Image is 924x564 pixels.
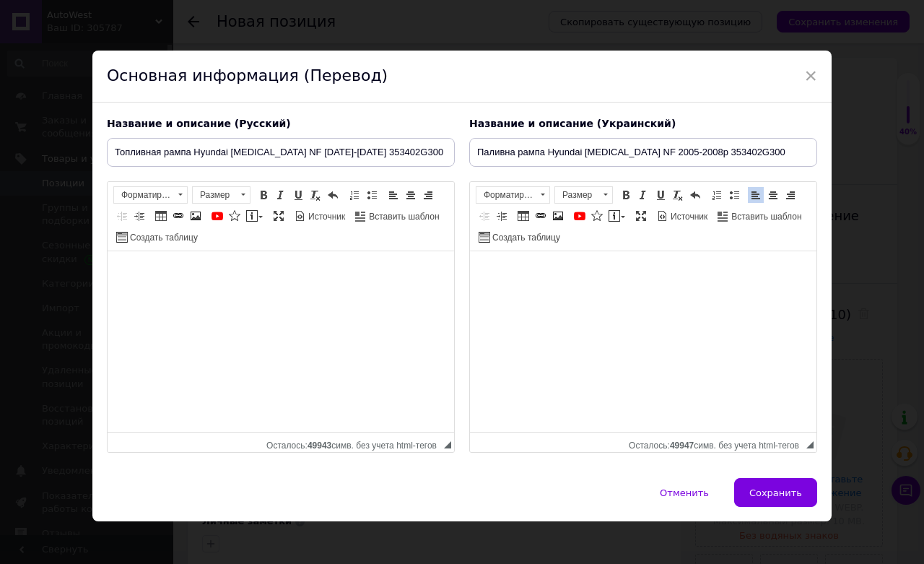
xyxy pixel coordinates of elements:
a: Добавить видео с YouTube [209,208,225,224]
a: Курсив (Ctrl+I) [635,187,651,203]
a: Полужирный (Ctrl+B) [618,187,634,203]
a: Вставить/Редактировать ссылку (Ctrl+L) [533,208,549,224]
a: Вставить / удалить маркированный список [364,187,380,203]
a: Отменить (Ctrl+Z) [687,187,703,203]
a: Размер [192,186,250,204]
a: Размер [554,186,613,204]
span: Вставить шаблон [367,211,439,223]
span: Форматирование [476,187,536,203]
a: Вставить шаблон [715,208,803,224]
a: По центру [403,187,419,203]
a: Вставить / удалить маркированный список [726,187,742,203]
span: 49947 [670,441,694,451]
a: Вставить сообщение [244,208,265,224]
a: Источник [655,208,710,224]
a: Полужирный (Ctrl+B) [256,187,271,203]
a: Вставить / удалить нумерованный список [709,187,725,203]
a: Развернуть [633,208,649,224]
a: По левому краю [385,187,401,203]
span: Вставить шаблон [729,211,801,223]
iframe: Визуальный текстовый редактор, DB9DA613-3520-41D9-AC2E-DDB960AEE646 [108,251,454,432]
span: × [804,64,817,88]
span: Форматирование [114,187,173,203]
a: Развернуть [271,208,287,224]
span: Размер [555,187,598,203]
a: Убрать форматирование [670,187,686,203]
a: Создать таблицу [476,229,562,245]
button: Сохранить [734,478,817,507]
div: Подсчет символов [629,437,806,451]
a: Вставить иконку [227,208,243,224]
a: По левому краю [748,187,764,203]
span: Отменить [660,487,709,498]
span: Размер [193,187,236,203]
span: Перетащите для изменения размера [444,441,451,448]
span: 49943 [308,441,331,451]
a: Увеличить отступ [131,208,147,224]
span: Название и описание (Украинский) [469,118,676,129]
body: Визуальный текстовый редактор, 7E6AFAEE-94E6-4560-B170-0CE935AB0FD2 [14,14,448,30]
a: Уменьшить отступ [476,208,492,224]
span: Источник [668,211,707,223]
a: Отменить (Ctrl+Z) [325,187,341,203]
a: Убрать форматирование [308,187,323,203]
a: Вставить/Редактировать ссылку (Ctrl+L) [170,208,186,224]
a: Добавить видео с YouTube [572,208,588,224]
a: Вставить шаблон [353,208,441,224]
a: Таблица [515,208,531,224]
a: Форматирование [476,186,550,204]
a: Источник [292,208,347,224]
a: По правому краю [420,187,436,203]
a: По центру [765,187,781,203]
a: Уменьшить отступ [114,208,130,224]
a: По правому краю [783,187,798,203]
a: Подчеркнутый (Ctrl+U) [290,187,306,203]
button: Отменить [645,478,724,507]
a: Курсив (Ctrl+I) [273,187,289,203]
a: Изображение [188,208,204,224]
a: Вставить сообщение [606,208,627,224]
a: Вставить / удалить нумерованный список [346,187,362,203]
div: Основная информация (Перевод) [92,51,832,103]
iframe: Визуальный текстовый редактор, D62091FF-9B02-45B0-9F4D-7B9E2563F7E5 [470,251,816,432]
div: Подсчет символов [266,437,444,451]
span: Сохранить [749,487,802,498]
a: Увеличить отступ [494,208,510,224]
a: Таблица [153,208,169,224]
span: Источник [306,211,345,223]
span: Перетащите для изменения размера [806,441,814,448]
span: Создать таблицу [490,232,560,244]
a: Форматирование [113,186,188,204]
span: Создать таблицу [128,232,198,244]
a: Изображение [550,208,566,224]
span: Название и описание (Русский) [107,118,291,129]
a: Создать таблицу [114,229,200,245]
a: Подчеркнутый (Ctrl+U) [653,187,668,203]
a: Вставить иконку [589,208,605,224]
